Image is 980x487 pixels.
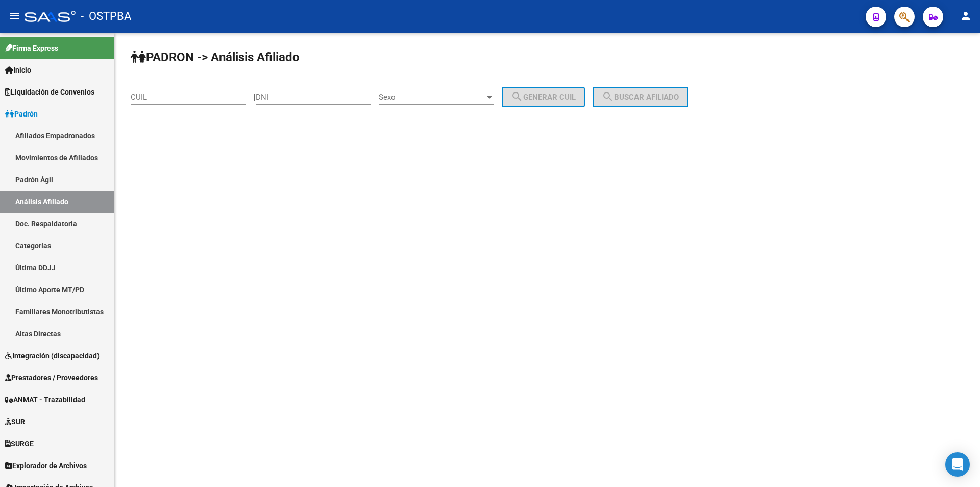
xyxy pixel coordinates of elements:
[602,90,614,103] mat-icon: search
[81,5,131,28] span: - OSTPBA
[960,10,972,22] mat-icon: person
[5,372,98,383] span: Prestadores / Proveedores
[5,416,25,427] span: SUR
[5,64,31,76] span: Inicio
[131,50,300,64] strong: PADRON -> Análisis Afiliado
[379,92,485,102] span: Sexo
[5,108,38,120] span: Padrón
[945,452,970,477] div: Open Intercom Messenger
[5,460,87,471] span: Explorador de Archivos
[254,92,593,102] div: |
[5,350,100,361] span: Integración (discapacidad)
[511,92,576,102] span: Generar CUIL
[5,86,94,98] span: Liquidación de Convenios
[602,92,679,102] span: Buscar afiliado
[511,90,523,103] mat-icon: search
[8,10,20,22] mat-icon: menu
[593,87,688,107] button: Buscar afiliado
[5,394,85,405] span: ANMAT - Trazabilidad
[5,438,34,449] span: SURGE
[502,87,585,107] button: Generar CUIL
[5,42,58,54] span: Firma Express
